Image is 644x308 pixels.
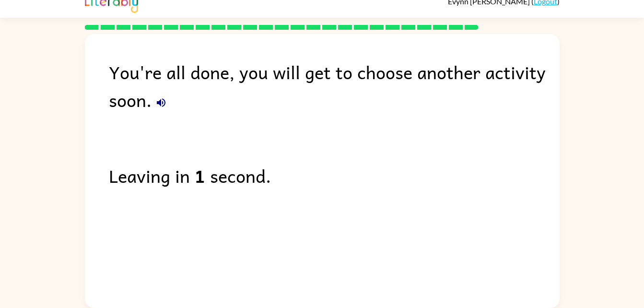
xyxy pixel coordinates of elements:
[195,162,205,190] b: 1
[109,162,560,190] div: Leaving in second.
[109,58,560,114] div: You're all done, you will get to choose another activity soon.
